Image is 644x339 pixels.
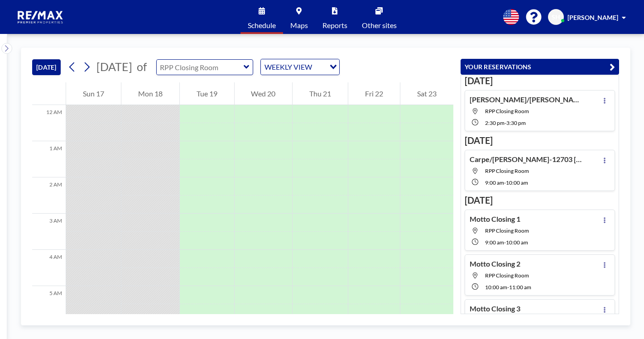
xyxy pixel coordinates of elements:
div: Mon 18 [121,82,179,105]
span: Schedule [248,22,276,29]
span: [DATE] [96,60,132,73]
span: 9:00 AM [485,179,504,186]
button: [DATE] [32,59,61,75]
span: WEEKLY VIEW [263,61,314,73]
h3: [DATE] [465,195,615,206]
span: 10:00 AM [485,284,507,291]
button: YOUR RESERVATIONS [461,59,619,75]
span: RPP Closing Room [485,227,529,234]
span: of [137,60,147,74]
input: Search for option [315,61,324,73]
div: 1 AM [32,141,66,177]
span: 11:00 AM [509,284,531,291]
span: - [504,179,506,186]
div: Wed 20 [235,82,293,105]
span: [PERSON_NAME] [567,14,618,21]
span: SH [552,13,560,21]
span: - [505,119,506,126]
input: RPP Closing Room [157,60,244,75]
img: organization-logo [14,8,67,26]
div: Sun 17 [66,82,121,105]
span: RPP Closing Room [485,272,529,279]
span: 2:30 PM [485,119,505,126]
h4: Motto Closing 1 [470,215,520,224]
span: 10:00 AM [506,179,528,186]
div: 4 AM [32,250,66,286]
h4: Motto Closing 2 [470,259,520,268]
span: - [507,284,509,291]
div: Search for option [261,59,339,75]
span: RPP Closing Room [485,108,529,115]
h4: [PERSON_NAME]/[PERSON_NAME] Trust-[STREET_ADDRESS][PERSON_NAME] -[PERSON_NAME] [470,95,583,104]
div: 3 AM [32,214,66,250]
h4: Carpe/[PERSON_NAME]-12703 [GEOGRAPHIC_DATA] Dr-[PERSON_NAME] [470,155,583,164]
span: 10:00 AM [506,239,528,246]
span: 9:00 AM [485,239,504,246]
h3: [DATE] [465,75,615,86]
div: Sat 23 [400,82,453,105]
h4: Motto Closing 3 [470,304,520,313]
div: 12 AM [32,105,66,141]
span: 3:30 PM [506,119,526,126]
div: Thu 21 [293,82,348,105]
span: RPP Closing Room [485,167,529,174]
h3: [DATE] [465,135,615,146]
div: 5 AM [32,286,66,322]
span: - [504,239,506,246]
div: Tue 19 [180,82,234,105]
span: Maps [290,22,308,29]
span: Reports [322,22,347,29]
span: Other sites [362,22,397,29]
div: 2 AM [32,177,66,214]
div: Fri 22 [348,82,400,105]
